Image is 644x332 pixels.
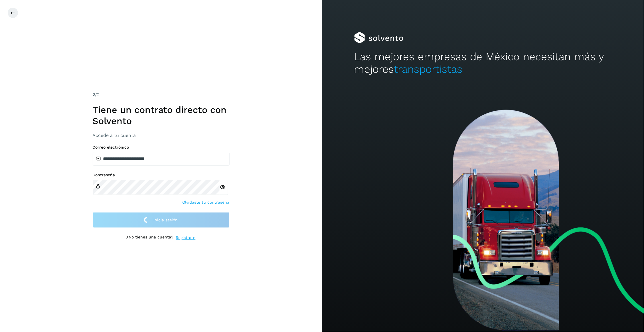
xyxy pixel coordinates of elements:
h1: Tiene un contrato directo con Solvento [93,104,230,126]
label: Contraseña [93,173,230,177]
a: Olvidaste tu contraseña [183,199,230,205]
span: Inicia sesión [154,218,178,222]
label: Correo electrónico [93,145,230,150]
h3: Accede a tu cuenta [93,133,230,138]
span: 2 [93,92,95,97]
span: transportistas [394,63,463,75]
div: /2 [93,91,230,98]
a: Regístrate [176,235,196,241]
button: Inicia sesión [93,212,230,228]
p: ¿No tienes una cuenta? [127,235,174,241]
h2: Las mejores empresas de México necesitan más y mejores [354,50,612,76]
